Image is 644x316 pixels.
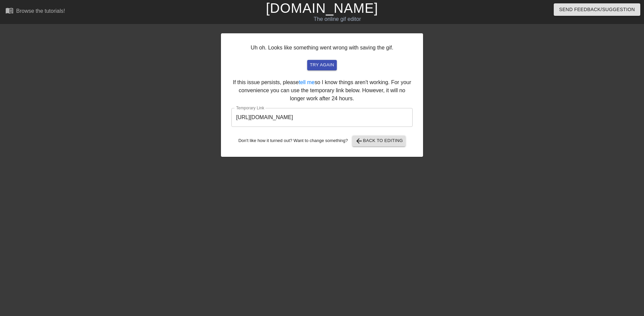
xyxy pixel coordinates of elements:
[307,60,337,70] button: try again
[5,6,13,14] span: menu_book
[218,15,456,23] div: The online gif editor
[554,3,640,16] button: Send Feedback/Suggestion
[355,137,363,145] span: arrow_back
[231,108,413,127] input: bare
[266,1,378,15] a: [DOMAIN_NAME]
[352,136,406,146] button: Back to Editing
[355,137,403,145] span: Back to Editing
[221,33,423,157] div: Uh oh. Looks like something went wrong with saving the gif. If this issue persists, please so I k...
[16,8,65,14] div: Browse the tutorials!
[299,79,315,85] a: tell me
[5,6,65,17] a: Browse the tutorials!
[310,61,334,69] span: try again
[231,136,413,146] div: Don't like how it turned out? Want to change something?
[559,5,635,14] span: Send Feedback/Suggestion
